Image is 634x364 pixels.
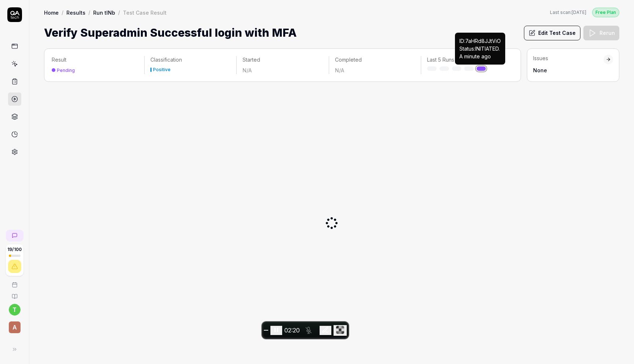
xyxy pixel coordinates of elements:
[459,53,491,59] time: A minute ago
[123,9,167,16] div: Test Case Result
[93,9,115,16] a: Run tINb
[9,321,21,333] span: A
[533,55,604,62] div: Issues
[7,247,22,252] span: 19 / 100
[533,66,604,74] div: None
[3,288,26,299] a: Documentation
[592,8,619,17] div: Free Plan
[153,68,171,72] div: Positive
[3,276,26,288] a: Book a call with us
[44,9,59,16] a: Home
[6,230,23,241] a: New conversation
[88,9,90,16] div: /
[459,37,501,60] p: ID: 7aHRd8JJtViO Status: INITIATED .
[524,26,580,40] button: Edit Test Case
[118,9,120,16] div: /
[3,316,26,335] button: A
[550,9,586,16] span: Last scan:
[592,7,619,17] button: Free Plan
[243,67,252,73] span: N/A
[583,26,619,40] button: Rerun
[9,304,21,316] button: t
[66,9,85,16] a: Results
[44,25,297,41] h1: Verify Superadmin Successful login with MFA
[335,56,415,63] p: Completed
[62,9,63,16] div: /
[52,56,138,63] p: Result
[335,67,344,73] span: N/A
[427,56,507,63] p: Last 5 Runs
[243,56,323,63] p: Started
[57,68,75,73] div: Pending
[150,56,231,63] p: Classification
[550,9,586,16] button: Last scan:[DATE]
[572,10,586,15] time: [DATE]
